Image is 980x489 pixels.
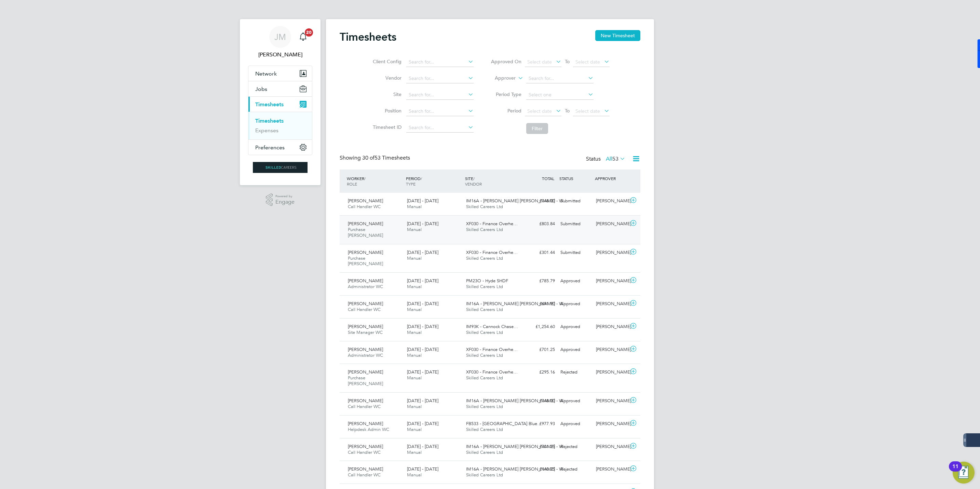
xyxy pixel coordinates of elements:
div: Submitted [558,247,593,258]
span: [PERSON_NAME] [348,198,383,204]
span: [DATE] - [DATE] [407,221,438,227]
a: 20 [296,26,310,48]
input: Search for... [406,123,474,133]
div: APPROVER [593,172,629,185]
div: Approved [558,298,593,310]
div: [PERSON_NAME] [593,218,629,230]
span: Jobs [255,86,267,92]
div: Rejected [558,367,593,378]
span: [DATE] - [DATE] [407,369,438,375]
span: Purchase [PERSON_NAME] [348,255,383,267]
div: [PERSON_NAME] [593,247,629,258]
span: TOTAL [542,176,554,181]
span: To [563,106,572,115]
div: [PERSON_NAME] [593,298,629,310]
span: XF030 - Finance Overhe… [466,369,518,375]
span: IM93K - Cannock Chase… [466,324,518,329]
span: Skilled Careers Ltd [466,426,503,432]
span: [DATE] - [DATE] [407,466,438,472]
button: Timesheets [248,97,312,112]
div: 11 [952,466,958,475]
span: [PERSON_NAME] [348,421,383,426]
span: Engage [275,199,295,205]
a: Powered byEngage [266,193,295,206]
span: [PERSON_NAME] [348,466,383,472]
div: [PERSON_NAME] [593,344,629,355]
span: Administrator WC [348,284,383,289]
span: [PERSON_NAME] [348,301,383,307]
nav: Main navigation [240,19,321,185]
span: [PERSON_NAME] [348,398,383,404]
div: Rejected [558,441,593,452]
label: Vendor [371,75,401,81]
button: Preferences [248,140,312,155]
span: TYPE [406,181,416,187]
div: £977.93 [522,418,558,430]
span: [DATE] - [DATE] [407,347,438,352]
span: Manual [407,352,422,358]
div: £803.84 [522,218,558,230]
span: IM16A - [PERSON_NAME] [PERSON_NAME] - W… [466,444,568,449]
span: [DATE] - [DATE] [407,324,438,329]
span: [DATE] - [DATE] [407,249,438,255]
span: Network [255,70,277,77]
div: PERIOD [404,172,463,190]
label: Period Type [491,91,521,97]
label: Client Config [371,58,401,65]
span: Select date [527,108,552,114]
div: [PERSON_NAME] [593,464,629,475]
label: Period [491,108,521,114]
span: 20 [305,28,313,37]
span: Site Manager WC [348,329,383,335]
div: WORKER [345,172,404,190]
div: £295.16 [522,367,558,378]
span: Call Handler WC [348,449,381,455]
span: Manual [407,329,422,335]
span: IM16A - [PERSON_NAME] [PERSON_NAME] - W… [466,398,568,404]
div: Approved [558,275,593,287]
span: [PERSON_NAME] [348,369,383,375]
span: Manual [407,472,422,478]
span: [PERSON_NAME] [348,221,383,227]
span: XF030 - Finance Overhe… [466,221,518,227]
span: Skilled Careers Ltd [466,204,503,209]
label: All [606,155,625,162]
div: Timesheets [248,112,312,139]
span: Select date [527,59,552,65]
span: [DATE] - [DATE] [407,278,438,284]
span: [PERSON_NAME] [348,278,383,284]
div: Status [586,154,627,164]
span: Jack McMurray [248,51,312,59]
span: Manual [407,284,422,289]
div: £691.90 [522,298,558,310]
span: [PERSON_NAME] [348,347,383,352]
div: £1,254.60 [522,321,558,332]
div: [PERSON_NAME] [593,321,629,332]
img: skilledcareers-logo-retina.png [253,162,308,173]
div: £701.25 [522,441,558,452]
div: [PERSON_NAME] [593,367,629,378]
div: £701.25 [522,344,558,355]
span: Skilled Careers Ltd [466,307,503,312]
span: Powered by [275,193,295,199]
div: STATUS [558,172,593,185]
span: Skilled Careers Ltd [466,329,503,335]
div: Approved [558,418,593,430]
span: Purchase [PERSON_NAME] [348,375,383,386]
input: Search for... [406,74,474,83]
label: Approved On [491,58,521,65]
div: Approved [558,321,593,332]
span: Skilled Careers Ltd [466,449,503,455]
span: JM [274,32,286,41]
span: [DATE] - [DATE] [407,444,438,449]
div: £748.00 [522,395,558,407]
span: Manual [407,227,422,232]
button: Network [248,66,312,81]
span: Preferences [255,144,285,151]
span: Skilled Careers Ltd [466,352,503,358]
span: FB533 - [GEOGRAPHIC_DATA] Blue… [466,421,542,426]
span: VENDOR [465,181,482,187]
div: [PERSON_NAME] [593,418,629,430]
span: [PERSON_NAME] [348,444,383,449]
span: [PERSON_NAME] [348,249,383,255]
